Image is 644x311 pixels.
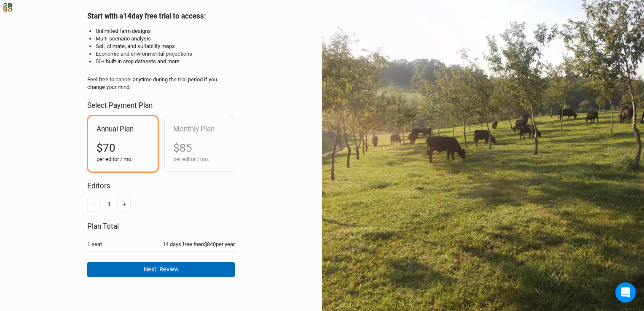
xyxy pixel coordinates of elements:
div: 1 [107,201,110,208]
span: $70 [97,142,115,154]
h2: Plan Total [87,222,235,231]
li: Unlimited farm designs [96,27,235,35]
h2: Editors [87,182,235,190]
li: Multi-scenario analysis [96,35,235,43]
div: Monthly Plan$85per editor / mo. [165,116,234,172]
button: Next: Review [87,262,235,277]
div: 1 seat [87,241,102,248]
span: $85 [173,142,192,154]
div: per editor / mo. [97,155,149,163]
li: Soil, climate, and suitability maps [96,43,235,50]
h2: Annual Plan [97,125,149,133]
div: 14 days free then $840 per year [163,241,235,248]
h2: Monthly Plan [173,125,226,133]
div: Feel free to cancel anytime during the trial period if you change your mind. [87,76,235,91]
li: Economic and environmental projections [96,50,235,58]
button: + [117,197,131,212]
div: Open Intercom Messenger [615,282,636,303]
button: - [87,197,101,212]
div: Annual Plan$70per editor / mo. [88,116,158,172]
h2: Start with a 14 day free trial to access: [87,12,235,20]
h2: Select Payment Plan [87,101,235,110]
div: per editor / mo. [173,155,226,163]
li: 50+ built-in crop datasets and more [96,58,235,65]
